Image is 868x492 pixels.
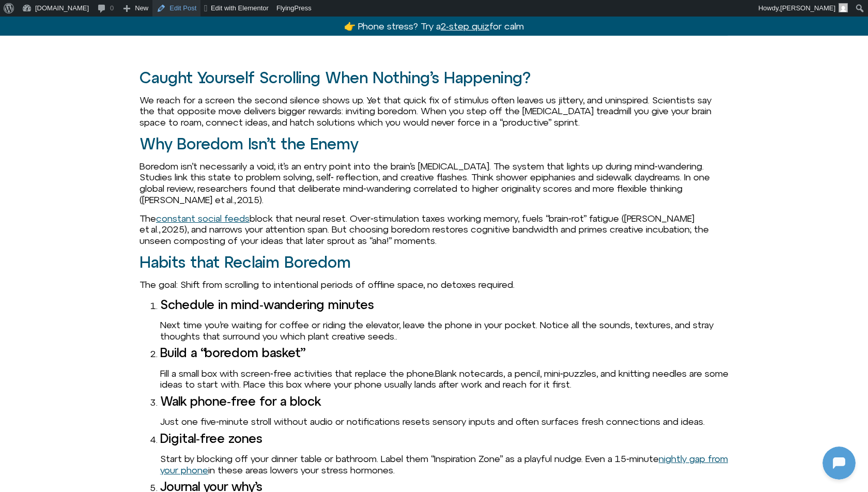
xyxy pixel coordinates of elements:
[139,95,729,128] p: We reach for a screen the second silence shows up. Yet that quick fix of stimulus often leaves us...
[156,213,250,224] a: constant social feeds
[139,254,729,271] h2: Habits that Reclaim Boredom
[139,213,729,247] p: The block that neural reset. Over‑stimulation taxes working memory, fuels “brain‑rot” fatigue ([P...
[344,21,524,32] a: 👉 Phone stress? Try a2-step quizfor calm
[441,21,489,32] u: 2-step quiz
[139,279,729,290] p: The goal: Shift from scrolling to intentional periods of offline space, no detoxes required.
[160,346,729,359] h3: Build a “boredom basket”
[160,346,729,390] li: Fill a small box with screen‑free activities that replace the phone.Blank notecards, a pencil, mi...
[160,298,729,342] li: Next time you’re waiting for coffee or riding the elevator, leave the phone in your pocket. Notic...
[160,394,729,408] h3: Walk phone‑free for a block
[160,298,729,311] h3: Schedule in mind‑wandering minutes
[139,135,729,152] h2: Why Boredom Isn’t the Enemy
[139,161,729,205] p: Boredom isn’t necessarily a void; it’s an entry point into the brain’s [MEDICAL_DATA]. The system...
[211,4,269,12] span: Edit with Elementor
[823,447,856,480] iframe: Botpress
[160,453,728,475] a: nightly gap from your phone
[160,394,729,427] li: Just one five‑minute stroll without audio or notifications resets sensory inputs and often surfac...
[780,4,835,12] span: [PERSON_NAME]
[160,432,729,445] h3: Digital‑free zones
[139,69,729,86] h2: Caught Yourself Scrolling When Nothing’s Happening?
[160,432,729,476] li: Start by blocking off your dinner table or bathroom. Label them “Inspiration Zone” as a playful n...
